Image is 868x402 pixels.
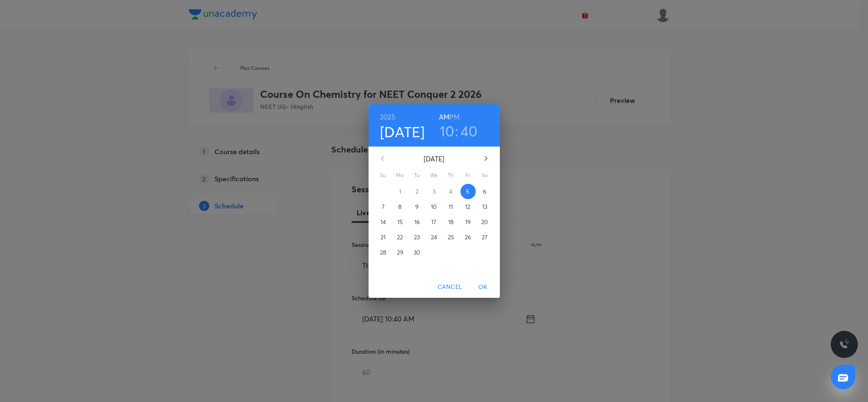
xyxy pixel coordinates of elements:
[380,218,386,226] p: 14
[376,199,391,214] button: 7
[469,279,496,295] button: OK
[460,214,476,230] button: 19
[380,233,385,241] p: 21
[460,184,476,199] button: 5
[482,202,487,211] p: 13
[466,187,469,196] p: 5
[376,214,391,230] button: 14
[410,199,425,214] button: 9
[410,230,425,245] button: 23
[465,202,470,211] p: 12
[465,233,471,241] p: 26
[398,202,402,211] p: 8
[449,202,453,211] p: 11
[477,184,493,199] button: 6
[483,187,486,196] p: 6
[440,122,455,140] button: 10
[413,248,420,257] p: 30
[380,123,425,141] button: [DATE]
[449,111,460,123] button: PM
[376,230,391,245] button: 21
[397,248,403,257] p: 29
[460,199,476,214] button: 12
[481,218,488,226] p: 20
[455,122,458,140] h3: :
[376,245,391,260] button: 28
[427,214,442,230] button: 17
[393,154,476,164] p: [DATE]
[438,282,462,292] span: Cancel
[473,282,493,292] span: OK
[410,214,425,230] button: 16
[427,171,442,180] span: We
[410,245,425,260] button: 30
[477,230,493,245] button: 27
[448,218,454,226] p: 18
[427,199,442,214] button: 10
[460,230,476,245] button: 26
[434,279,466,295] button: Cancel
[460,171,476,180] span: Fr
[414,233,420,241] p: 23
[482,233,488,241] p: 27
[397,233,403,241] p: 22
[414,218,420,226] p: 16
[477,171,493,180] span: Sa
[460,122,478,140] button: 40
[427,230,442,245] button: 24
[380,248,386,257] p: 28
[444,230,459,245] button: 25
[380,111,395,123] button: 2025
[410,171,425,180] span: Tu
[393,214,408,230] button: 15
[382,202,385,211] p: 7
[415,202,419,211] p: 9
[376,171,391,180] span: Su
[477,199,493,214] button: 13
[448,233,454,241] p: 25
[477,214,493,230] button: 20
[397,218,403,226] p: 15
[431,202,437,211] p: 10
[444,199,459,214] button: 11
[393,230,408,245] button: 22
[431,233,437,241] p: 24
[393,171,408,180] span: Mo
[444,214,459,230] button: 18
[393,199,408,214] button: 8
[431,218,436,226] p: 17
[393,245,408,260] button: 29
[439,111,449,123] button: AM
[465,218,471,226] p: 19
[444,171,459,180] span: Th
